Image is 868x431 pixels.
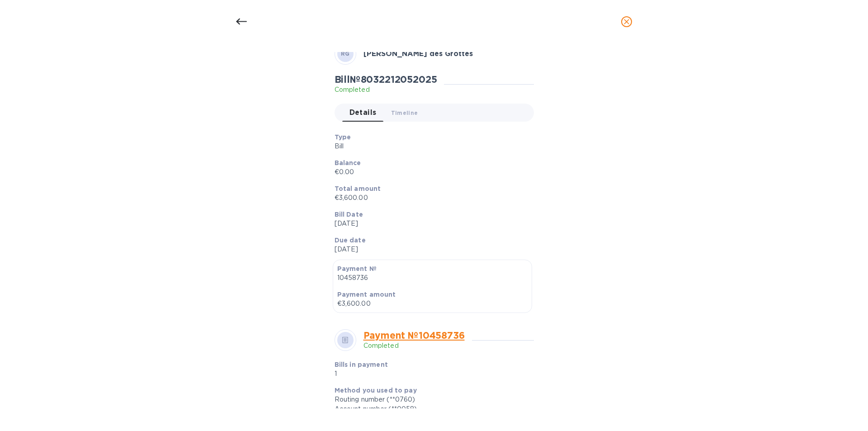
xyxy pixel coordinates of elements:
p: [DATE] [335,245,527,254]
b: Bill Date [335,211,363,218]
span: Timeline [391,108,418,118]
b: Balance [335,159,361,166]
p: €3,600.00 [337,299,528,308]
p: 1 [335,369,462,379]
b: Type [335,133,351,141]
p: Bill [335,142,527,151]
span: Details [349,106,377,119]
b: RG [341,50,350,57]
b: [PERSON_NAME] des Grottes [363,49,473,58]
b: Payment № [337,265,377,272]
div: Account number (**0058) [335,404,527,414]
p: €0.00 [335,167,527,177]
h2: Bill № ‭8032212052025‬ [335,74,437,85]
b: Bills in payment [335,361,388,368]
b: Due date [335,237,366,244]
p: Completed [363,341,465,350]
a: Payment № 10458736 [363,330,465,341]
p: Completed [335,85,437,95]
p: 10458736 [337,273,528,283]
b: Total amount [335,185,381,192]
b: Payment amount [337,291,396,298]
button: close [616,11,637,33]
div: Routing number (**0760) [335,395,527,404]
p: [DATE] [335,219,527,228]
b: Method you used to pay [335,387,417,394]
p: €3,600.00 [335,193,527,203]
